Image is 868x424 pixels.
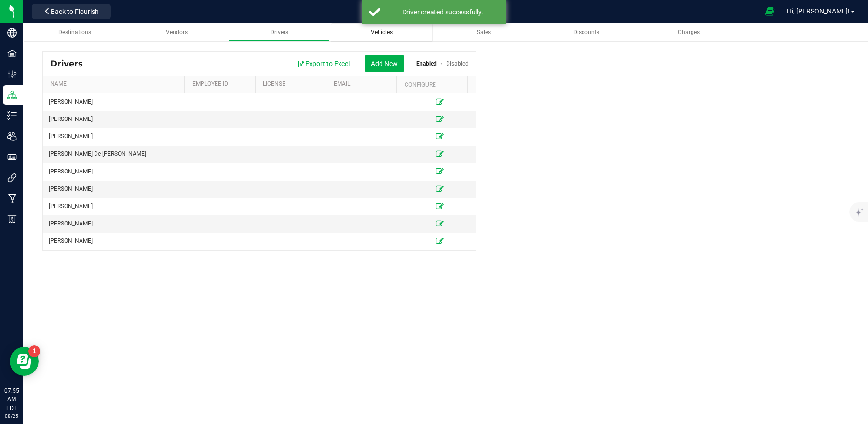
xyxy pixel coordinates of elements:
a: Edit Driver [436,133,444,140]
inline-svg: Inventory [7,111,17,120]
inline-svg: Billing [7,214,17,224]
span: Vendors [166,29,188,36]
span: [PERSON_NAME] [49,203,93,210]
span: [PERSON_NAME] [49,220,93,227]
span: [PERSON_NAME] [49,238,93,244]
th: Configure [396,76,467,93]
inline-svg: Manufacturing [7,194,17,203]
span: [PERSON_NAME] [49,185,93,192]
a: Employee ID [192,80,252,88]
span: Drivers [271,29,288,36]
a: Edit Driver [436,220,444,227]
span: [PERSON_NAME] [49,116,93,122]
inline-svg: Integrations [7,173,17,183]
a: Disabled [446,60,469,67]
a: Edit Driver [436,185,444,192]
a: Name [50,80,181,88]
button: Add New [365,55,404,72]
div: Drivers [50,58,90,69]
div: Driver created successfully. [386,7,499,17]
span: Open Ecommerce Menu [759,2,781,21]
span: Charges [678,29,700,36]
iframe: Resource center [10,347,39,376]
inline-svg: User Roles [7,152,17,162]
inline-svg: Company [7,28,17,38]
span: Sales [477,29,491,36]
a: Edit Driver [436,203,444,210]
span: Hi, [PERSON_NAME]! [787,7,850,15]
inline-svg: Distribution [7,90,17,100]
span: [PERSON_NAME] [49,168,93,175]
span: Discounts [573,29,599,36]
span: Vehicles [371,29,393,36]
a: Enabled [416,60,437,67]
a: Edit Driver [436,150,444,157]
button: Back to Flourish [32,4,111,19]
span: [PERSON_NAME] [49,98,93,105]
inline-svg: Configuration [7,69,17,79]
button: Export to Excel [291,55,356,72]
span: [PERSON_NAME] [49,133,93,140]
iframe: Resource center unread badge [28,345,40,357]
span: Back to Flourish [51,8,99,15]
a: Edit Driver [436,116,444,122]
inline-svg: Users [7,132,17,141]
a: Email [334,80,393,88]
a: Edit Driver [436,168,444,175]
p: 07:55 AM EDT [4,386,19,412]
inline-svg: Facilities [7,49,17,58]
p: 08/25 [4,412,19,420]
span: [PERSON_NAME] De [PERSON_NAME] [49,150,146,157]
span: Destinations [58,29,91,36]
a: License [263,80,322,88]
a: Edit Driver [436,238,444,244]
a: Edit Driver [436,98,444,105]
